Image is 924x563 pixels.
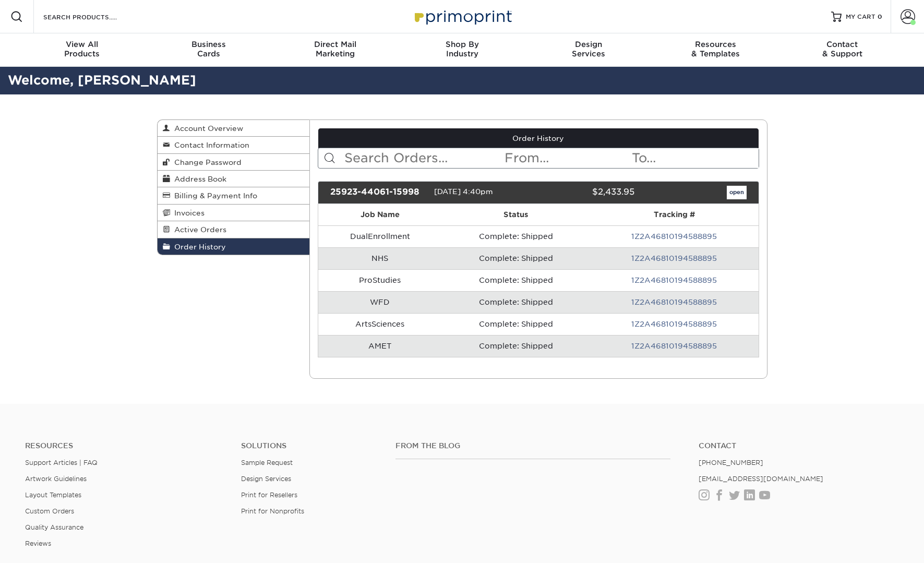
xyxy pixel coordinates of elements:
[25,507,74,515] a: Custom Orders
[652,40,779,58] div: & Templates
[25,540,51,547] a: Reviews
[631,232,717,241] a: 1Z2A46810194588895
[158,238,310,255] a: Order History
[631,254,717,262] a: 1Z2A46810194588895
[699,475,823,483] a: [EMAIL_ADDRESS][DOMAIN_NAME]
[442,335,590,357] td: Complete: Shipped
[442,225,590,247] td: Complete: Shipped
[158,154,310,171] a: Change Password
[525,33,652,67] a: DesignServices
[590,204,759,225] th: Tracking #
[25,491,81,499] a: Layout Templates
[631,298,717,306] a: 1Z2A46810194588895
[727,186,747,199] a: open
[145,40,272,58] div: Cards
[25,475,87,483] a: Artwork Guidelines
[19,40,146,49] span: View All
[170,209,205,217] span: Invoices
[779,40,906,58] div: & Support
[158,221,310,238] a: Active Orders
[779,40,906,49] span: Contact
[158,137,310,153] a: Contact Information
[318,335,442,357] td: AMET
[846,13,875,21] span: MY CART
[410,5,514,28] img: Primoprint
[631,342,717,350] a: 1Z2A46810194588895
[170,158,242,166] span: Change Password
[19,33,146,67] a: View AllProducts
[158,120,310,137] a: Account Overview
[158,187,310,204] a: Billing & Payment Info
[241,507,304,515] a: Print for Nonprofits
[395,441,670,450] h4: From the Blog
[318,269,442,291] td: ProStudies
[145,40,272,49] span: Business
[399,33,525,67] a: Shop ByIndustry
[631,276,717,284] a: 1Z2A46810194588895
[170,124,243,133] span: Account Overview
[42,10,144,23] input: SEARCH PRODUCTS.....
[318,225,442,247] td: DualEnrollment
[779,33,906,67] a: Contact& Support
[442,269,590,291] td: Complete: Shipped
[158,171,310,187] a: Address Book
[878,13,882,20] span: 0
[318,291,442,313] td: WFD
[318,128,759,148] a: Order History
[442,204,590,225] th: Status
[241,459,293,466] a: Sample Request
[442,247,590,269] td: Complete: Shipped
[318,247,442,269] td: NHS
[631,148,758,168] input: To...
[145,33,272,67] a: BusinessCards
[19,40,146,58] div: Products
[399,40,525,58] div: Industry
[434,187,493,196] span: [DATE] 4:40pm
[631,320,717,328] a: 1Z2A46810194588895
[525,40,652,58] div: Services
[158,205,310,221] a: Invoices
[531,186,642,199] div: $2,433.95
[699,441,899,450] a: Contact
[652,40,779,49] span: Resources
[399,40,525,49] span: Shop By
[322,186,434,199] div: 25923-44061-15998
[318,313,442,335] td: ArtsSciences
[652,33,779,67] a: Resources& Templates
[170,225,226,234] span: Active Orders
[241,475,291,483] a: Design Services
[170,243,226,251] span: Order History
[503,148,631,168] input: From...
[241,441,380,450] h4: Solutions
[25,459,98,466] a: Support Articles | FAQ
[318,204,442,225] th: Job Name
[170,191,257,200] span: Billing & Payment Info
[272,40,399,49] span: Direct Mail
[272,33,399,67] a: Direct MailMarketing
[25,523,83,531] a: Quality Assurance
[272,40,399,58] div: Marketing
[25,441,225,450] h4: Resources
[442,291,590,313] td: Complete: Shipped
[699,459,763,466] a: [PHONE_NUMBER]
[170,141,249,149] span: Contact Information
[343,148,503,168] input: Search Orders...
[442,313,590,335] td: Complete: Shipped
[241,491,297,499] a: Print for Resellers
[170,175,226,183] span: Address Book
[525,40,652,49] span: Design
